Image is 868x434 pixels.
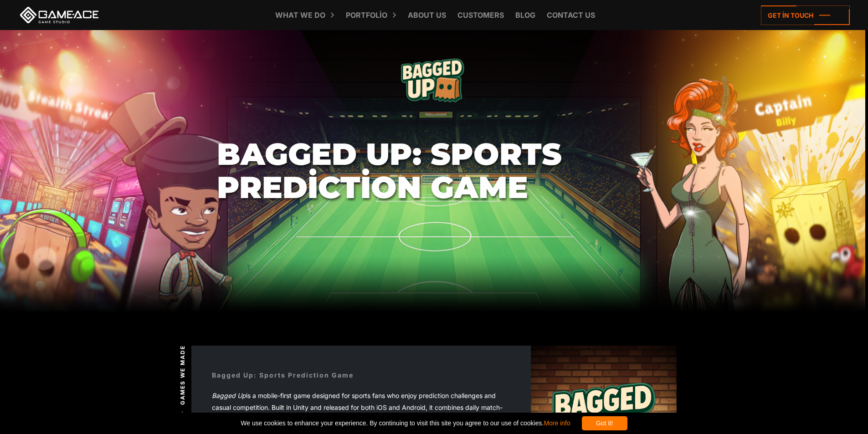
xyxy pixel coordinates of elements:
[212,370,354,380] div: Bagged Up: Sports Prediction Game
[761,5,850,25] a: Get in touch
[217,137,651,204] h1: Bagged Up: Sports Prediction Game
[582,416,627,430] div: Got it!
[179,345,187,404] span: Games we made
[544,419,570,427] a: More info
[212,392,246,399] em: Bagged Up
[241,416,570,430] span: We use cookies to enhance your experience. By continuing to visit this site you agree to our use ...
